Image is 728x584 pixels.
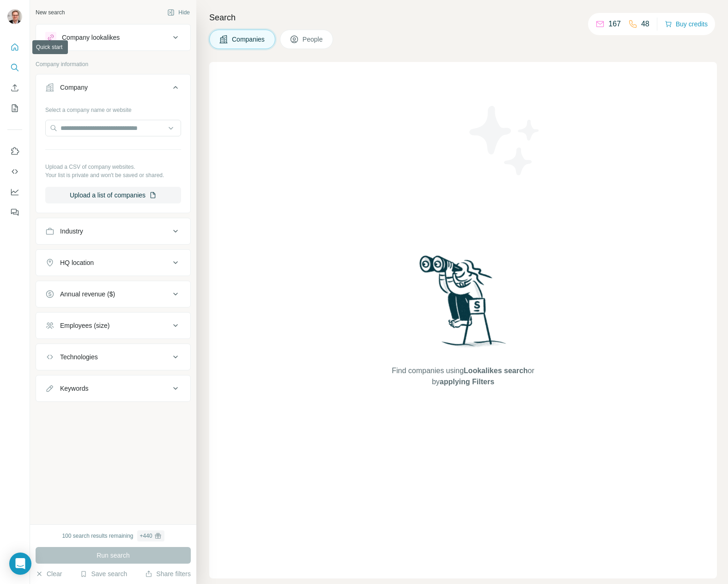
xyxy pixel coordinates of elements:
[36,314,190,337] button: Employees (size)
[45,187,181,203] button: Upload a list of companies
[9,553,31,575] div: Open Intercom Messenger
[60,258,94,267] div: HQ location
[60,289,115,299] div: Annual revenue ($)
[641,18,649,30] p: 48
[303,35,324,44] span: People
[161,6,196,19] button: Hide
[36,8,65,17] div: New search
[60,384,88,393] div: Keywords
[36,220,190,242] button: Industry
[60,321,109,330] div: Employees (size)
[36,26,190,49] button: Company lookalikes
[7,80,22,96] button: Enrich CSV
[60,83,88,92] div: Company
[60,227,83,236] div: Industry
[45,171,181,179] p: Your list is private and won't be saved or shared.
[7,184,22,200] button: Dashboard
[140,532,152,540] div: + 440
[389,365,537,387] span: Find companies using or by
[232,35,266,44] span: Companies
[36,252,190,274] button: HQ location
[36,377,190,400] button: Keywords
[665,18,708,31] button: Buy credits
[440,378,494,386] span: applying Filters
[7,100,22,117] button: My lists
[36,283,190,305] button: Annual revenue ($)
[7,9,22,24] img: Avatar
[36,569,62,578] button: Clear
[463,99,546,182] img: Surfe Illustration - Stars
[62,33,120,42] div: Company lookalikes
[36,60,191,68] p: Company information
[45,102,181,114] div: Select a company name or website
[7,59,22,76] button: Search
[80,569,127,578] button: Save search
[415,253,511,356] img: Surfe Illustration - Woman searching with binoculars
[45,163,181,171] p: Upload a CSV of company websites.
[60,352,98,362] div: Technologies
[145,569,191,578] button: Share filters
[36,76,190,102] button: Company
[7,204,22,221] button: Feedback
[209,11,717,24] h4: Search
[7,143,22,160] button: Use Surfe on LinkedIn
[608,18,621,30] p: 167
[62,530,164,541] div: 100 search results remaining
[7,39,22,55] button: Quick start
[464,367,528,375] span: Lookalikes search
[7,163,22,180] button: Use Surfe API
[36,346,190,368] button: Technologies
